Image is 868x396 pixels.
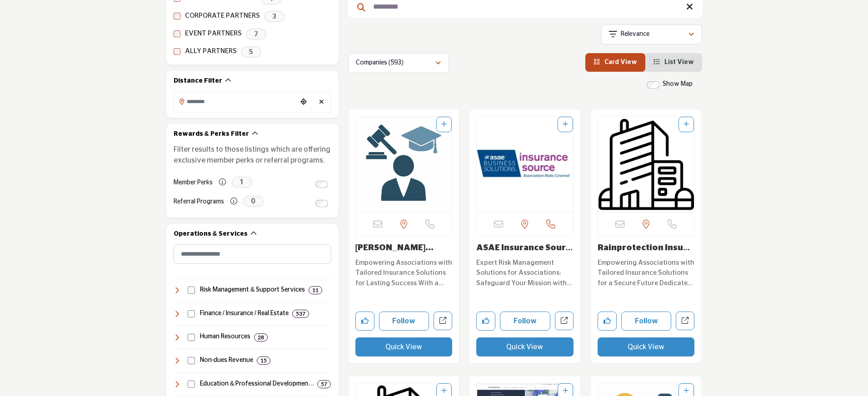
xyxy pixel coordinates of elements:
[598,244,690,262] a: Rainprotection Insur...
[246,29,266,40] span: 7
[296,311,305,317] b: 537
[264,11,284,22] span: 3
[355,258,453,289] p: Empowering Associations with Tailored Insurance Solutions for Lasting Success With a dedicated fo...
[476,256,574,289] a: Expert Risk Management Solutions for Associations: Safeguard Your Mission with Confidence This pr...
[174,230,248,239] h2: Operations & Services
[200,332,250,342] h4: Human Resources: Services and solutions for employee management, benefits, recruiting, compliance...
[563,388,568,394] a: Add To List
[200,356,253,365] h4: Non-dues Revenue: Programs like affinity partnerships, sponsorships, and other revenue-generating...
[683,388,689,394] a: Add To List
[174,194,224,210] label: Referral Programs
[653,59,694,65] a: View List
[598,117,694,212] a: Open Listing in new tab
[477,117,573,212] img: ASAE Insurance Source
[188,334,195,341] input: Select Human Resources checkbox
[315,181,328,188] input: Switch to Member Perks
[174,77,222,86] h2: Distance Filter
[355,243,453,253] h3: David Stein Insurance
[174,93,297,110] input: Search Location
[312,287,319,293] b: 11
[260,357,267,364] b: 15
[645,53,702,72] li: List View
[356,117,452,212] img: David Stein Insurance
[315,200,328,207] input: Switch to Referral Programs
[188,310,195,317] input: Select Finance / Insurance / Real Estate checkbox
[185,11,260,21] label: CORPORATE PARTNERS
[356,59,404,68] p: Companies (593)
[598,256,695,289] a: Empowering Associations with Tailored Insurance Solutions for a Secure Future Dedicated to servin...
[188,381,195,388] input: Select Education & Professional Development checkbox
[476,243,574,253] h3: ASAE Insurance Source
[232,177,252,188] span: 1
[355,256,453,289] a: Empowering Associations with Tailored Insurance Solutions for Lasting Success With a dedicated fo...
[185,29,242,39] label: EVENT PARTNERS
[174,144,331,166] p: Filter results to those listings which are offering exclusive member perks or referral programs.
[292,310,309,318] div: 537 Results For Finance / Insurance / Real Estate
[174,244,331,264] input: Search Category
[200,309,289,318] h4: Finance / Insurance / Real Estate: Financial management, accounting, insurance, banking, payroll,...
[379,312,429,331] button: Follow
[188,357,195,364] input: Select Non-dues Revenue checkbox
[664,59,694,65] span: List View
[441,121,447,128] a: Add To List
[254,333,268,342] div: 28 Results For Human Resources
[598,243,695,253] h3: Rainprotection Insurance
[321,381,327,387] b: 57
[200,380,314,389] h4: Education & Professional Development: Training, certification, career development, and learning s...
[309,286,322,294] div: 11 Results For Risk Management & Support Services
[585,53,645,72] li: Card View
[477,117,573,212] a: Open Listing in new tab
[441,388,447,394] a: Add To List
[598,258,695,289] p: Empowering Associations with Tailored Insurance Solutions for a Secure Future Dedicated to servin...
[297,93,310,112] div: Choose your current location
[355,244,434,252] a: [PERSON_NAME]...
[356,117,452,212] a: Open Listing in new tab
[601,25,702,45] button: Relevance
[355,337,453,356] button: Quick View
[598,337,695,356] button: Quick View
[315,93,329,112] div: Clear search location
[174,48,180,55] input: ALLY PARTNERS checkbox
[555,312,574,330] a: Open asae-insurance-source in new tab
[500,312,550,331] button: Follow
[434,312,452,330] a: Open david-stein-insurance in new tab
[241,46,261,58] span: 5
[598,312,617,331] button: Like company
[476,312,495,331] button: Like company
[663,79,693,89] label: Show Map
[476,244,573,262] a: ASAE Insurance Sourc...
[594,59,637,65] a: View Card
[476,337,574,356] button: Quick View
[348,53,449,73] button: Companies (593)
[476,258,574,289] p: Expert Risk Management Solutions for Associations: Safeguard Your Mission with Confidence This pr...
[174,30,180,37] input: EVENT PARTNERS checkbox
[243,196,264,207] span: 0
[604,59,637,65] span: Card View
[188,287,195,294] input: Select Risk Management & Support Services checkbox
[185,46,237,57] label: ALLY PARTNERS
[621,30,649,39] p: Relevance
[174,130,249,139] h2: Rewards & Perks Filter
[621,312,672,331] button: Follow
[258,334,264,341] b: 28
[174,13,180,20] input: CORPORATE PARTNERS checkbox
[563,121,568,128] a: Add To List
[257,356,270,365] div: 15 Results For Non-dues Revenue
[683,121,689,128] a: Add To List
[355,312,374,331] button: Like company
[317,380,331,388] div: 57 Results For Education & Professional Development
[676,312,694,330] a: Open rainprotection-insurance in new tab
[598,117,694,212] img: Rainprotection Insurance
[200,286,305,295] h4: Risk Management & Support Services: Services for cancellation insurance and transportation soluti...
[174,175,213,191] label: Member Perks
